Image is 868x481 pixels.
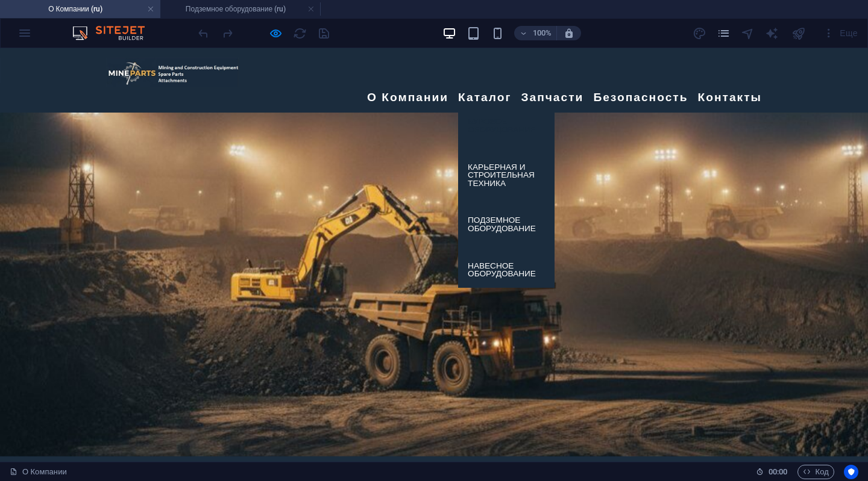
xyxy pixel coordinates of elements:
[160,2,321,16] h4: Подземное оборудование (ru)
[717,26,731,40] button: pages
[756,465,788,479] h6: Время сеанса
[514,26,557,40] button: 100%
[777,467,779,476] span: :
[564,28,574,39] i: При изменении размера уровень масштабирования подстраивается автоматически в соответствии с выбра...
[593,39,688,60] a: Безопасность
[769,465,787,479] span: 00 00
[458,105,555,149] a: Карьерная и строительная техника
[797,465,834,479] button: Код
[458,39,511,60] a: Каталог
[10,465,67,479] a: Щелкните для отмены выбора. Дважды щелкните, чтобы открыть Страницы
[69,26,160,40] img: Editor Logo
[458,204,555,240] a: Навесное оборудование
[803,465,829,479] span: Код
[532,26,552,40] h6: 100%
[717,26,731,40] i: Страницы (Ctrl+Alt+S)
[458,60,555,95] a: Буровое оборудование
[458,158,555,194] a: Подземное оборудование
[844,465,858,479] button: Usercentrics
[367,39,448,60] a: О Компании
[698,39,762,60] a: Контакты
[521,39,583,60] a: Запчасти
